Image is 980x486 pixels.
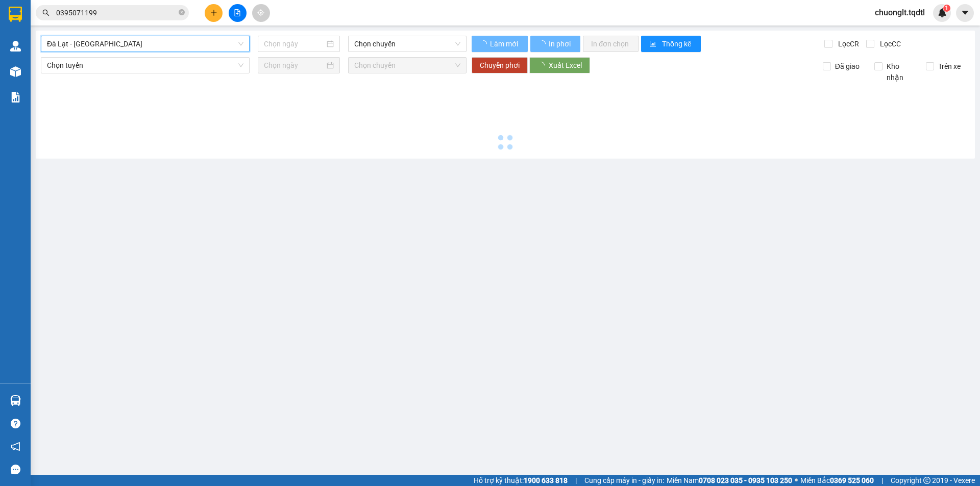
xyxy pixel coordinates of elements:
span: loading [538,40,547,47]
strong: 1900 633 818 [524,476,568,484]
span: caret-down [961,8,970,17]
button: aim [252,4,270,22]
button: plus [205,4,223,22]
span: loading [480,40,488,47]
span: Chọn chuyến [354,36,460,52]
span: file-add [234,9,241,16]
span: search [42,9,50,16]
img: warehouse-icon [10,41,21,52]
img: icon-new-feature [938,8,947,17]
span: Đã giao [831,61,864,72]
span: plus [210,9,217,16]
span: chuonglt.tqdtl [867,6,933,19]
span: Lọc CR [834,38,861,49]
span: Kho nhận [883,61,918,83]
button: file-add [229,4,247,22]
span: Hỗ trợ kỹ thuật: [474,475,568,486]
span: copyright [923,477,930,484]
span: Làm mới [490,38,520,49]
span: close-circle [179,8,185,18]
span: ⚪️ [795,478,798,482]
img: warehouse-icon [10,395,21,406]
span: question-circle [11,419,20,428]
span: Miền Nam [667,475,792,486]
span: | [881,475,883,486]
button: caret-down [956,4,974,22]
span: close-circle [179,9,185,15]
span: Chọn tuyến [47,58,243,73]
span: Chọn chuyến [354,58,460,73]
button: bar-chartThống kê [641,36,701,52]
button: Xuất Excel [529,57,590,73]
button: In phơi [530,36,580,52]
img: warehouse-icon [10,66,21,77]
span: Miền Bắc [800,475,874,486]
strong: 0708 023 035 - 0935 103 250 [699,476,792,484]
span: Đà Lạt - Sài Gòn [47,36,243,52]
span: Lọc CC [876,38,902,49]
span: message [11,465,20,474]
span: In phơi [549,38,572,49]
button: Làm mới [472,36,528,52]
img: logo-vxr [9,7,22,22]
span: Trên xe [934,61,965,72]
span: notification [11,442,20,451]
sup: 1 [943,5,950,12]
span: Cung cấp máy in - giấy in: [584,475,664,486]
img: solution-icon [10,92,21,103]
button: In đơn chọn [583,36,639,52]
span: | [575,475,577,486]
span: aim [257,9,264,16]
input: Tìm tên, số ĐT hoặc mã đơn [56,7,177,18]
input: Chọn ngày [264,38,325,49]
input: Chọn ngày [264,60,325,71]
span: 1 [945,5,948,12]
span: bar-chart [649,40,658,48]
span: Thống kê [662,38,693,49]
button: Chuyển phơi [472,57,528,73]
strong: 0369 525 060 [830,476,874,484]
